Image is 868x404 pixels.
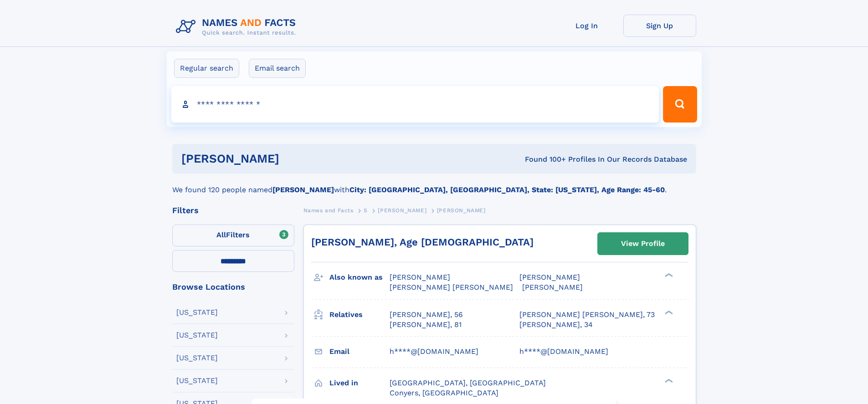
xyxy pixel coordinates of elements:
h1: [PERSON_NAME] [181,153,402,164]
span: [PERSON_NAME] [390,273,450,281]
a: View Profile [598,233,688,255]
span: [PERSON_NAME] [378,207,426,214]
label: Filters [172,225,294,246]
span: All [216,230,226,239]
img: Logo Names and Facts [172,15,303,39]
div: [US_STATE] [176,354,218,362]
h3: Relatives [329,307,390,322]
a: Log In [550,15,623,37]
h3: Email [329,344,390,359]
div: [US_STATE] [176,332,218,339]
h3: Also known as [329,270,390,285]
b: City: [GEOGRAPHIC_DATA], [GEOGRAPHIC_DATA], State: [US_STATE], Age Range: 45-60 [349,185,665,194]
span: [PERSON_NAME] [PERSON_NAME] [390,283,513,291]
label: Regular search [174,59,239,78]
div: [US_STATE] [176,309,218,316]
a: [PERSON_NAME], Age [DEMOGRAPHIC_DATA] [311,236,534,248]
a: Sign Up [623,15,696,37]
a: [PERSON_NAME], 81 [390,320,462,330]
label: Email search [249,59,306,78]
div: Filters [172,206,294,215]
span: [PERSON_NAME] [519,273,580,281]
a: [PERSON_NAME], 34 [519,320,593,330]
a: [PERSON_NAME], 56 [390,310,463,320]
div: ❯ [663,378,673,384]
div: Found 100+ Profiles In Our Records Database [402,154,687,164]
div: ❯ [663,272,673,278]
span: [GEOGRAPHIC_DATA], [GEOGRAPHIC_DATA] [390,378,546,387]
div: We found 120 people named with . [172,174,696,195]
span: Conyers, [GEOGRAPHIC_DATA] [390,389,498,397]
input: search input [171,86,659,123]
b: [PERSON_NAME] [272,185,334,194]
a: S [364,205,368,216]
span: [PERSON_NAME] [437,207,486,214]
a: [PERSON_NAME] [PERSON_NAME], 73 [519,310,655,320]
div: Browse Locations [172,283,294,291]
div: ❯ [663,309,673,315]
div: [US_STATE] [176,377,218,384]
h3: Lived in [329,375,390,391]
a: [PERSON_NAME] [378,205,426,216]
span: [PERSON_NAME] [522,283,583,291]
span: S [364,207,368,214]
div: View Profile [621,233,665,254]
a: Names and Facts [303,205,354,216]
button: Search Button [663,86,697,123]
